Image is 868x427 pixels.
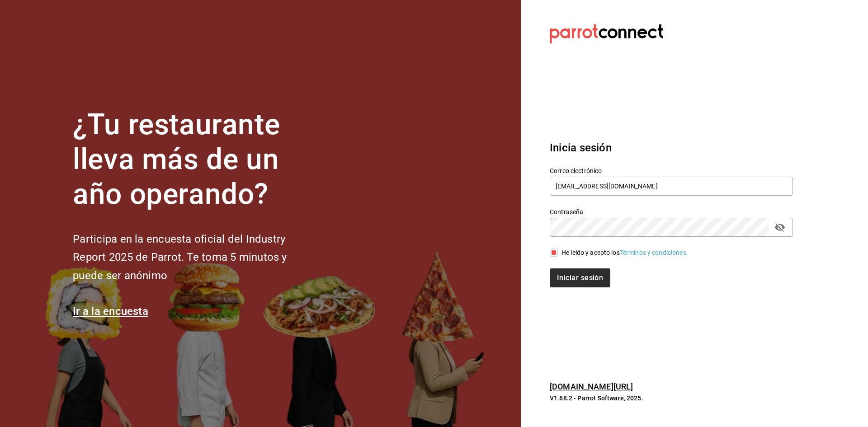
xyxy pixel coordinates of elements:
a: [DOMAIN_NAME][URL] [550,382,633,391]
h1: ¿Tu restaurante lleva más de un año operando? [73,108,317,211]
button: passwordField [772,220,788,235]
h3: Inicia sesión [550,140,793,156]
input: Ingresa tu correo electrónico [550,177,793,196]
button: Iniciar sesión [550,268,610,287]
div: He leído y acepto los [561,248,688,258]
p: V1.68.2 - Parrot Software, 2025. [550,394,793,403]
h2: Participa en la encuesta oficial del Industry Report 2025 de Parrot. Te toma 5 minutos y puede se... [73,230,317,285]
label: Correo electrónico [550,168,793,174]
label: Contraseña [550,209,793,215]
a: Términos y condiciones. [620,249,688,256]
a: Ir a la encuesta [73,305,148,318]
